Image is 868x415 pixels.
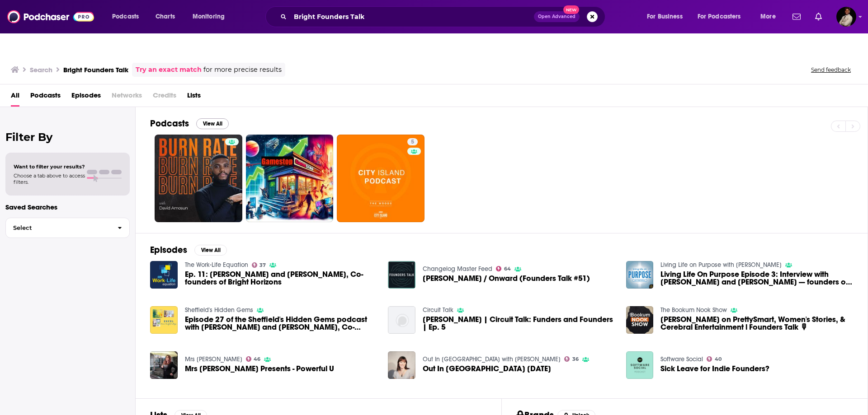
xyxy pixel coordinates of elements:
input: Search podcasts, credits, & more... [290,9,534,24]
a: Show notifications dropdown [789,9,804,24]
span: Logged in as Jeremiah_lineberger11 [836,7,856,27]
span: Ep. 11: [PERSON_NAME] and [PERSON_NAME], Co-founders of Bright Horizons [185,270,377,286]
span: For Business [647,10,683,23]
span: Podcasts [112,10,139,23]
a: Podcasts [30,88,61,107]
img: Sam Soffes / Onward (Founders Talk #51) [388,261,415,289]
a: Danielle Robay on PrettySmart, Women's Stories, & Cerebral Entertainment l Founders Talk 🎙 [660,316,853,331]
a: Living Life on Purpose with Matt Wilson [660,261,782,269]
a: Sick Leave for Indie Founders? [660,365,769,373]
a: 5 [407,138,418,145]
span: Living Life On Purpose Episode 3: Interview with [PERSON_NAME] and [PERSON_NAME] — founders of th... [660,270,853,286]
button: open menu [641,9,694,24]
h2: Podcasts [150,118,189,129]
span: [PERSON_NAME] | Circuit Talk: Funders and Founders | Ep. 5 [423,316,615,331]
a: All [11,88,19,107]
img: User Profile [836,7,856,27]
button: Select [5,218,130,238]
a: EpisodesView All [150,244,227,256]
a: Mrs Brightside Presents - Powerful U [185,365,334,373]
span: Out In [GEOGRAPHIC_DATA] [DATE] [423,365,551,373]
img: Sick Leave for Indie Founders? [626,351,654,379]
a: Show notifications dropdown [811,9,826,24]
a: PodcastsView All [150,118,229,129]
a: Jimmy Kan | Circuit Talk: Funders and Founders | Ep. 5 [423,316,615,331]
span: 40 [715,357,722,361]
img: Danielle Robay on PrettySmart, Women's Stories, & Cerebral Entertainment l Founders Talk 🎙 [626,306,654,334]
span: 64 [504,267,511,271]
a: Podchaser - Follow, Share and Rate Podcasts [7,8,94,25]
div: Search podcasts, credits, & more... [274,6,614,27]
button: View All [194,245,227,256]
a: 5 [337,135,425,222]
a: Mrs Brightside [185,355,242,363]
a: 37 [252,262,266,268]
span: for more precise results [203,65,282,75]
a: Sam Soffes / Onward (Founders Talk #51) [423,275,590,282]
button: open menu [186,9,236,24]
span: 36 [572,357,579,361]
img: Living Life On Purpose Episode 3: Interview with Bill and Lisa Bright — founders of the Will Brig... [626,261,654,289]
span: Mrs [PERSON_NAME] Presents - Powerful U [185,365,334,373]
a: 64 [496,266,511,271]
img: Episode 27 of the Sheffield's Hidden Gems podcast with Helen Denning and Maddie Farnhill, Co-foun... [150,306,178,334]
span: Open Advanced [538,14,576,19]
a: Charts [150,9,180,24]
span: Monitoring [193,10,225,23]
span: Credits [153,88,176,107]
button: open menu [754,9,787,24]
h3: Bright Founders Talk [63,65,128,74]
span: [PERSON_NAME] / Onward (Founders Talk #51) [423,275,590,282]
img: Ep. 11: Roger Brown and Linda Mason, Co-founders of Bright Horizons [150,261,178,289]
a: Circuit Talk [423,306,453,314]
span: 5 [411,138,414,147]
a: Changelog Master Feed [423,265,492,273]
a: Lists [187,88,201,107]
a: Ep. 11: Roger Brown and Linda Mason, Co-founders of Bright Horizons [185,270,377,286]
span: Choose a tab above to access filters. [14,173,85,185]
span: [PERSON_NAME] on PrettySmart, Women's Stories, & Cerebral Entertainment l Founders Talk 🎙 [660,316,853,331]
span: Episode 27 of the Sheffield's Hidden Gems podcast with [PERSON_NAME] and [PERSON_NAME], Co-founde... [185,316,377,331]
button: Open AdvancedNew [534,11,580,22]
a: Living Life On Purpose Episode 3: Interview with Bill and Lisa Bright — founders of the Will Brig... [660,270,853,286]
span: 46 [254,357,260,361]
a: The Work-Life Equation [185,261,248,269]
h3: Search [30,65,52,74]
a: 36 [564,356,579,362]
a: Out In Brighton 24th September 2015 [423,365,551,373]
span: Networks [112,88,142,107]
span: More [760,10,776,23]
span: Select [6,225,110,231]
a: Episode 27 of the Sheffield's Hidden Gems podcast with Helen Denning and Maddie Farnhill, Co-foun... [185,316,377,331]
span: For Podcasters [698,10,741,23]
button: open menu [106,9,151,24]
h2: Episodes [150,244,187,256]
a: Episodes [71,88,101,107]
img: Out In Brighton 24th September 2015 [388,351,415,379]
button: Send feedback [808,66,854,74]
span: 37 [259,263,266,267]
h2: Filter By [5,131,130,144]
p: Saved Searches [5,203,130,211]
img: Jimmy Kan | Circuit Talk: Funders and Founders | Ep. 5 [388,306,415,334]
a: Out In Brighton with Kathy Caton [423,355,561,363]
button: View All [196,118,229,129]
a: Try an exact match [136,65,202,75]
img: Mrs Brightside Presents - Powerful U [150,351,178,379]
button: open menu [692,9,754,24]
span: New [563,5,580,14]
